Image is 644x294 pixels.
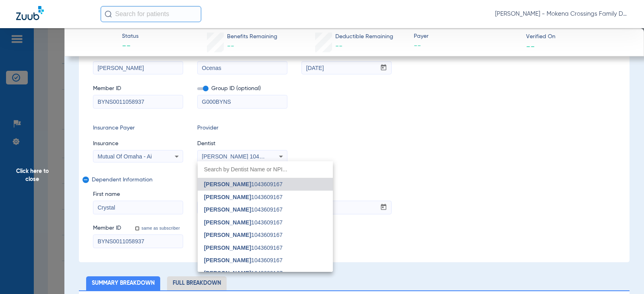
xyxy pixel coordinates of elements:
span: [PERSON_NAME] [204,257,251,263]
span: [PERSON_NAME] [204,206,251,213]
span: [PERSON_NAME] [204,181,251,187]
span: [PERSON_NAME] [204,232,251,238]
span: [PERSON_NAME] [204,270,251,276]
span: 1043609167 [204,257,283,263]
span: 1043609167 [204,232,283,238]
span: 1043609167 [204,270,283,276]
span: 1043609167 [204,245,283,251]
span: 1043609167 [204,194,283,200]
span: 1043609167 [204,207,283,212]
span: [PERSON_NAME] [204,245,251,251]
span: 1043609167 [204,220,283,225]
span: 1043609167 [204,181,283,187]
input: dropdown search [198,161,333,178]
span: [PERSON_NAME] [204,219,251,226]
span: [PERSON_NAME] [204,194,251,200]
